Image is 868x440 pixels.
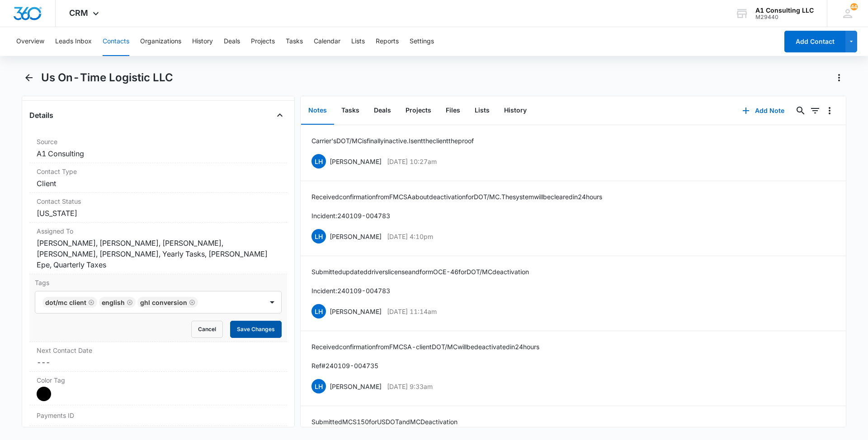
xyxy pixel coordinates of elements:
[850,3,858,10] span: 44
[351,27,365,56] button: Lists
[467,97,497,125] button: Lists
[37,346,280,355] label: Next Contact Date
[330,232,382,241] p: [PERSON_NAME]
[311,229,326,243] span: LH
[29,110,53,121] h4: Details
[37,137,280,146] label: Source
[37,375,280,385] label: Color Tag
[37,357,280,368] dd: ---
[286,27,303,56] button: Tasks
[367,97,398,125] button: Deals
[16,27,44,56] button: Overview
[311,361,539,370] p: Ref# 240109-004735
[29,223,287,274] div: Assigned To[PERSON_NAME], [PERSON_NAME], [PERSON_NAME], [PERSON_NAME], [PERSON_NAME], Yearly Task...
[69,8,88,18] span: CRM
[311,417,458,426] p: Submitted MCS 150 for USDOT and MC Deactivation
[808,103,822,118] button: Filters
[755,7,814,14] div: account name
[140,27,181,56] button: Organizations
[37,208,280,219] dd: [US_STATE]
[251,27,275,56] button: Projects
[330,382,382,391] p: [PERSON_NAME]
[29,405,287,426] div: Payments ID
[334,97,367,125] button: Tasks
[41,71,173,84] h1: Us On-Time Logistic LLC
[230,321,282,338] button: Save Changes
[410,27,434,56] button: Settings
[35,278,282,287] label: Tags
[387,232,433,241] p: [DATE] 4:10pm
[311,342,539,351] p: Received confirmation from FMCSA - client DOT/MC will be deactivated in 24 hours
[22,70,36,85] button: Back
[311,379,326,393] span: LH
[850,3,858,10] div: notifications count
[37,178,280,189] dd: Client
[29,193,287,223] div: Contact Status[US_STATE]
[311,192,602,201] p: Received confirmation from FMCSA about deactivation for DOT/MC. The system will be cleared in 24 ...
[187,299,195,305] div: Remove GHL Conversion
[398,97,439,125] button: Projects
[793,103,808,118] button: Search...
[314,27,340,56] button: Calendar
[224,27,240,56] button: Deals
[37,238,280,270] dd: [PERSON_NAME], [PERSON_NAME], [PERSON_NAME], [PERSON_NAME], [PERSON_NAME], Yearly Tasks, [PERSON_...
[37,148,280,159] dd: A1 Consulting
[387,382,433,391] p: [DATE] 9:33am
[387,307,437,316] p: [DATE] 11:14am
[191,321,223,338] button: Cancel
[784,31,845,52] button: Add Contact
[192,27,213,56] button: History
[29,372,287,405] div: Color Tag
[311,211,602,220] p: Incident: 240109-004783
[311,267,529,276] p: Submitted updated drivers license and form OCE-46 for DOT/MC deactivation
[311,154,326,169] span: LH
[37,411,98,420] dt: Payments ID
[102,299,125,306] div: English
[301,97,334,125] button: Notes
[387,157,437,166] p: [DATE] 10:27am
[330,157,382,166] p: [PERSON_NAME]
[755,14,814,20] div: account id
[37,167,280,176] label: Contact Type
[439,97,467,125] button: Files
[733,100,793,122] button: Add Note
[29,342,287,372] div: Next Contact Date---
[37,197,280,206] label: Contact Status
[45,299,86,306] div: DOT/MC Client
[125,299,133,305] div: Remove English
[311,304,326,318] span: LH
[37,226,280,236] label: Assigned To
[55,27,92,56] button: Leads Inbox
[273,108,287,122] button: Close
[311,286,529,295] p: Incident: 240109-004783
[86,299,94,305] div: Remove DOT/MC Client
[29,163,287,193] div: Contact TypeClient
[29,133,287,163] div: SourceA1 Consulting
[311,136,474,145] p: Carrier's DOT/MC is finally inactive. I sent the client the proof
[103,27,129,56] button: Contacts
[376,27,399,56] button: Reports
[832,70,846,85] button: Actions
[140,299,187,306] div: GHL Conversion
[822,103,837,118] button: Overflow Menu
[330,307,382,316] p: [PERSON_NAME]
[497,97,534,125] button: History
